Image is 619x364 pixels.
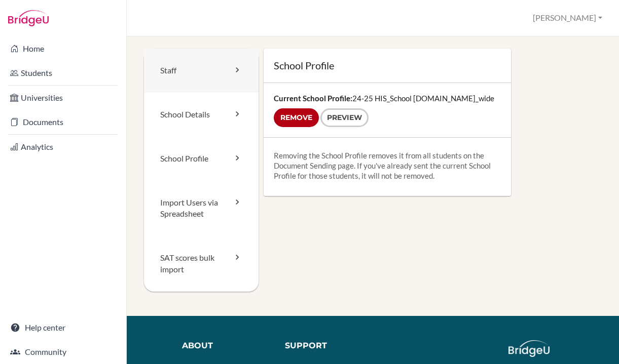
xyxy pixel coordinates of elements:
a: Community [2,342,124,362]
button: [PERSON_NAME] [528,9,607,27]
input: Remove [274,108,319,127]
a: Help center [2,317,124,338]
a: SAT scores bulk import [144,236,259,292]
p: Removing the School Profile removes it from all students on the Document Sending page. If you've ... [274,150,501,181]
a: Preview [320,108,369,127]
a: Staff [144,49,259,93]
a: Home [2,38,124,59]
img: logo_white@2x-f4f0deed5e89b7ecb1c2cc34c3e3d731f90f0f143d5ea2071677605dd97b5244.png [508,340,550,357]
strong: Current School Profile: [274,94,352,103]
div: Support [285,340,366,352]
a: Analytics [2,137,124,157]
a: School Profile [144,137,259,181]
div: 24-25 HIS_School [DOMAIN_NAME]_wide [264,83,511,137]
a: School Details [144,93,259,137]
a: Universities [2,88,124,108]
a: Import Users via Spreadsheet [144,181,259,236]
div: About [182,340,270,352]
h1: School Profile [274,59,501,72]
a: Documents [2,112,124,132]
img: Bridge-U [8,10,49,26]
a: Students [2,63,124,83]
